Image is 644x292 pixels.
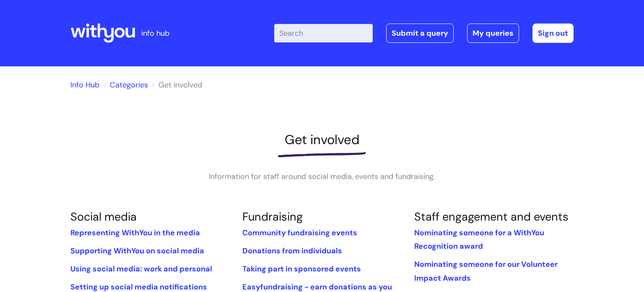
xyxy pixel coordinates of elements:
[414,259,558,283] a: Nominating someone for our Volunteer Impact Awards
[414,209,569,224] a: Staff engagement and events
[70,228,200,238] a: Representing WithYou in the media
[386,24,454,43] a: Submit a query
[242,246,342,256] a: Donations from individuals
[70,264,212,274] a: Using social media: work and personal
[70,282,207,292] a: Setting up social media notifications
[467,24,519,43] a: My queries
[242,264,361,274] a: Taking part in sponsored events
[532,24,574,43] a: Sign out
[70,132,574,147] h1: Get involved
[242,228,357,238] a: Community fundraising events
[70,80,99,90] a: Info Hub
[70,246,204,256] a: Supporting WithYou on social media
[70,209,137,224] a: Social media
[110,80,148,90] a: Categories
[196,170,448,183] p: Information for staff around social media, events and fundraising.
[141,26,169,40] p: info hub
[274,24,574,43] div: | -
[274,24,373,42] input: Search
[101,78,148,92] li: Solution home
[242,209,303,224] a: Fundraising
[414,228,544,251] a: Nominating someone for a WithYou Recognition award
[150,78,202,92] li: Get involved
